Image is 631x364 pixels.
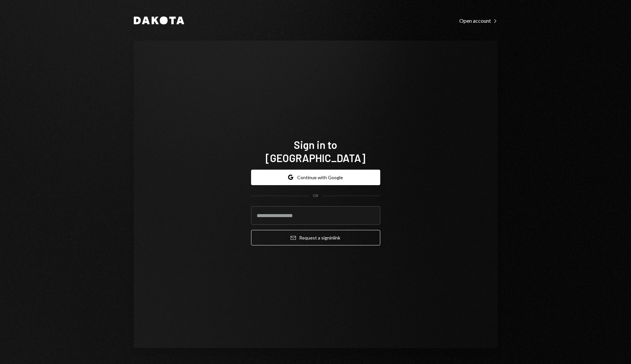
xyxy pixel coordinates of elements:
h1: Sign in to [GEOGRAPHIC_DATA] [251,138,380,164]
a: Open account [459,17,498,24]
button: Continue with Google [251,170,380,185]
button: Request a signinlink [251,230,380,245]
div: OR [313,193,318,199]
